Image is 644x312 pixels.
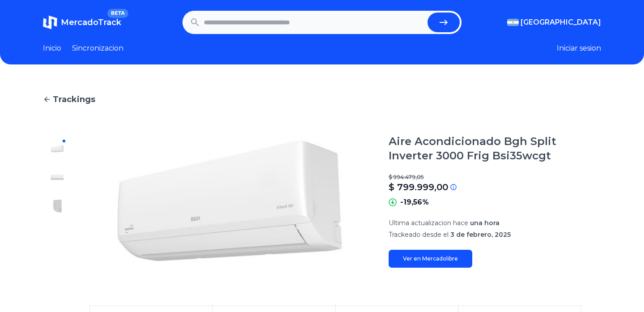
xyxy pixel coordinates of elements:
[89,134,371,268] img: Aire Acondicionado Bgh Split Inverter 3000 Frig Bsi35wcgt
[50,141,64,156] img: Aire Acondicionado Bgh Split Inverter 3000 Frig Bsi35wcgt
[72,43,123,54] a: Sincronizacion
[557,43,601,54] button: Iniciar sesion
[53,93,95,106] span: Trackings
[470,219,500,227] span: una hora
[389,231,449,239] span: Trackeado desde el
[507,19,519,26] img: Argentina
[43,15,57,30] img: MercadoTrack
[389,219,468,227] span: Ultima actualizacion hace
[61,17,121,27] span: MercadoTrack
[389,134,601,163] h1: Aire Acondicionado Bgh Split Inverter 3000 Frig Bsi35wcgt
[450,231,511,239] span: 3 de febrero, 2025
[521,17,601,28] span: [GEOGRAPHIC_DATA]
[107,9,128,18] span: BETA
[389,174,601,181] p: $ 994.479,05
[389,181,448,193] p: $ 799.999,00
[43,15,121,30] a: MercadoTrackBETA
[43,93,601,106] a: Trackings
[507,17,601,28] button: [GEOGRAPHIC_DATA]
[50,199,64,213] img: Aire Acondicionado Bgh Split Inverter 3000 Frig Bsi35wcgt
[50,170,64,184] img: Aire Acondicionado Bgh Split Inverter 3000 Frig Bsi35wcgt
[400,197,429,208] p: -19,56%
[43,43,61,54] a: Inicio
[389,250,472,268] a: Ver en Mercadolibre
